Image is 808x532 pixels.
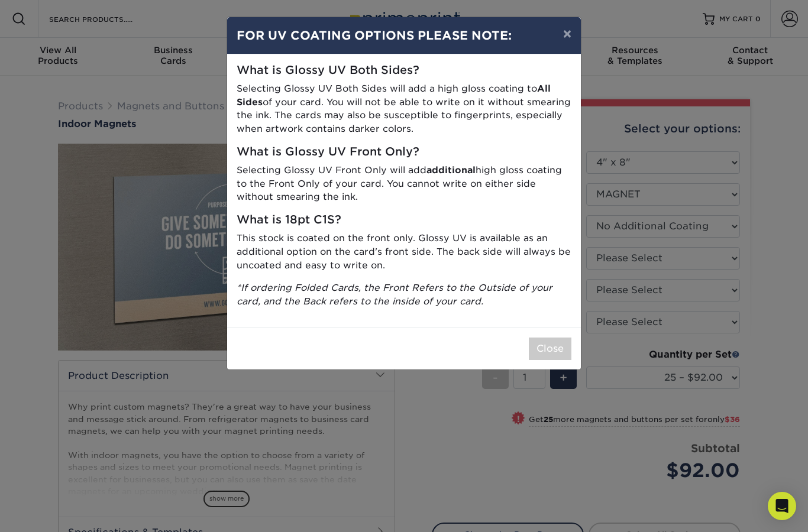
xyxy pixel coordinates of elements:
button: Close [529,338,571,360]
i: *If ordering Folded Cards, the Front Refers to the Outside of your card, and the Back refers to t... [237,282,552,307]
h5: What is Glossy UV Both Sides? [237,64,571,77]
strong: All Sides [237,83,551,108]
p: Selecting Glossy UV Both Sides will add a high gloss coating to of your card. You will not be abl... [237,82,571,136]
p: This stock is coated on the front only. Glossy UV is available as an additional option on the car... [237,232,571,272]
strong: additional [426,164,476,176]
h4: FOR UV COATING OPTIONS PLEASE NOTE: [237,27,571,44]
h5: What is 18pt C1S? [237,213,571,227]
h5: What is Glossy UV Front Only? [237,145,571,159]
div: Open Intercom Messenger [768,492,796,520]
p: Selecting Glossy UV Front Only will add high gloss coating to the Front Only of your card. You ca... [237,164,571,204]
button: × [554,17,581,50]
